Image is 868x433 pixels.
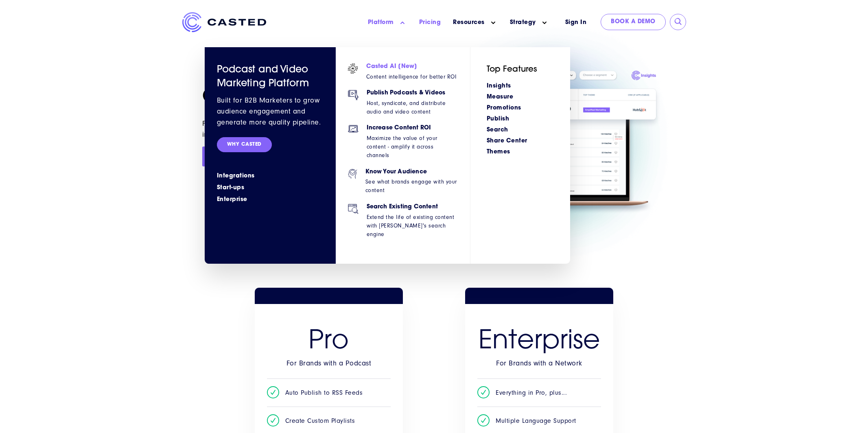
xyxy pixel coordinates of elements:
a: Casted AI [New] Content intelligence for better ROI [348,63,458,90]
a: Integrations [217,172,324,180]
a: Themes [487,149,510,155]
h3: Pro [267,326,391,358]
p: Maximize the value of your content - amplify it across channels [367,134,458,160]
h6: Publish Podcasts & Videos [367,90,458,97]
a: Publish [487,116,509,122]
div: Navigation Menu [487,80,554,157]
a: Know Your Audience See what brands engage with your content [348,169,458,204]
p: Content intelligence for better ROI [366,72,457,81]
p: Extend the life of existing content with [PERSON_NAME]'s search engine [367,213,458,238]
h6: Search Existing Content [367,204,458,211]
h5: Top Features [487,63,554,76]
div: For Brands with a Network [477,358,601,369]
div: Finally, a B2B Video & Podcast Marketing Platform with a direct impact on revenue, conversions, a... [202,118,411,140]
h2: Enterprise [477,326,601,358]
h6: Increase Content ROI [367,125,458,132]
a: WHY CASTED [217,137,272,152]
input: Submit [674,18,682,26]
a: Platform [368,18,394,27]
p: Host, syndicate, and distribute audio and video content [367,99,458,116]
p: See what brands engage with your content [365,177,458,195]
a: Start-ups [217,184,324,192]
a: Search [487,127,508,133]
a: Strategy [510,18,536,27]
div: For Brands with a Podcast [267,358,391,369]
a: Resources [453,18,485,27]
a: Share Center [487,138,527,144]
p: Built for B2B Marketers to grow audience engagement and generate more quality pipeline. [217,95,324,128]
h6: Casted AI [New] [366,63,457,70]
li: Everything in Pro, plus... [477,378,601,407]
a: Increase Content ROI Maximize the value of your content - amplify it across channels [348,125,458,168]
h1: Casted Pricing [202,87,429,109]
a: Measure [487,94,514,100]
a: Pricing [419,18,441,27]
a: Publish Podcasts & Videos Host, syndicate, and distribute audio and video content [348,90,458,125]
img: Casted_Logo_Horizontal_FullColor_PUR_BLUE [182,12,266,32]
a: Enterprise [217,195,324,204]
h6: Know Your Audience [365,169,458,176]
a: Book a Demo [601,14,666,30]
a: Sign In [555,14,597,31]
a: Search Existing Content Extend the life of existing content with [PERSON_NAME]'s search engine [348,204,458,247]
li: Auto Publish to RSS Feeds [267,378,391,407]
h4: Podcast and Video Marketing Platform [217,63,324,91]
a: Book a Demo [202,147,337,166]
nav: Main menu [278,12,555,33]
a: Insights [487,83,511,89]
a: Promotions [487,105,521,111]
